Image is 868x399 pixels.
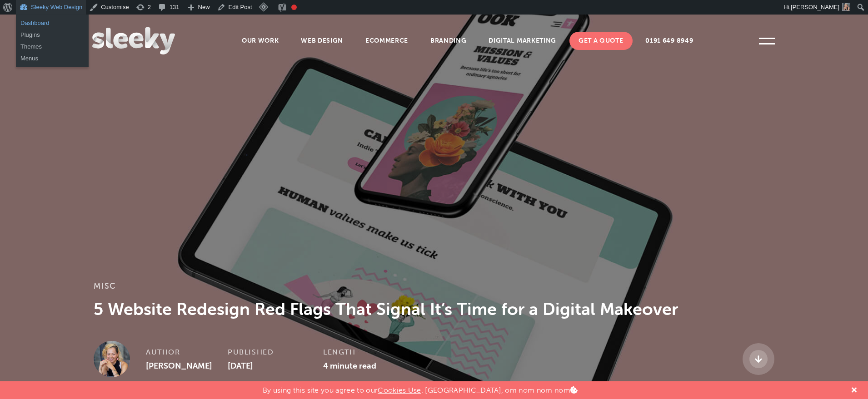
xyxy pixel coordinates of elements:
[323,361,328,371] span: 4
[146,348,180,356] strong: Author
[356,32,417,50] a: Ecommerce
[146,341,228,368] div: [PERSON_NAME]
[92,27,175,54] img: Sleeky Web Design Newcastle
[228,348,274,356] strong: Published
[421,32,476,50] a: Branding
[94,281,774,298] h3: Misc
[291,5,297,10] div: Focus keyphrase not set
[263,381,578,394] p: By using this site you agree to our . [GEOGRAPHIC_DATA], om nom nom nom
[16,15,89,44] ul: Sleeky Web Design
[791,4,839,10] span: [PERSON_NAME]
[16,17,89,29] a: Dashboard
[16,41,89,53] a: Themes
[479,32,565,50] a: Digital Marketing
[330,361,376,371] span: minute read
[228,341,323,368] div: [DATE]
[323,348,356,356] strong: Length
[842,3,850,11] img: IMG_0170-150x150.jpg
[569,32,633,50] a: Get A Quote
[16,38,89,67] ul: Sleeky Web Design
[16,29,89,41] a: Plugins
[233,32,288,50] a: Our Work
[636,32,702,50] a: 0191 649 8949
[94,298,774,320] h1: 5 Website Redesign Red Flags That Signal It’s Time for a Digital Makeover
[378,386,421,394] a: Cookies Use
[16,53,89,64] a: Menus
[292,32,352,50] a: Web Design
